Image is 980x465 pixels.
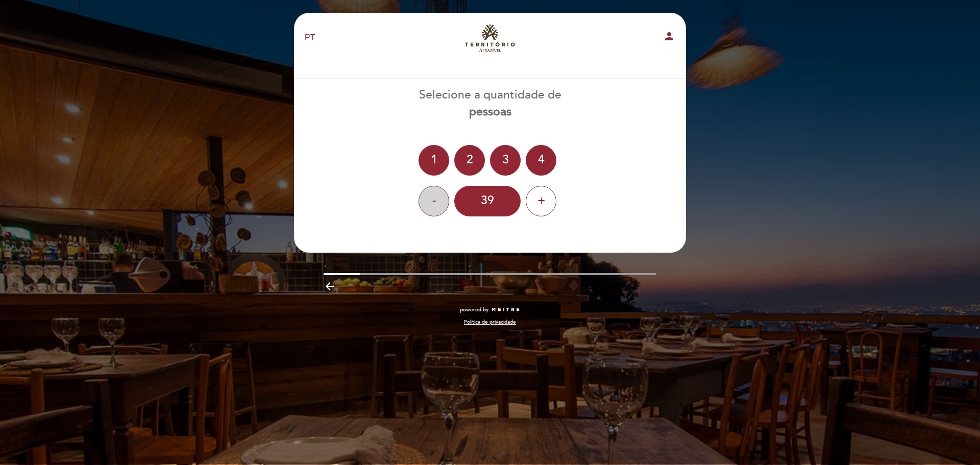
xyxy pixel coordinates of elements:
[526,145,556,176] div: 4
[491,307,520,312] img: MEITRE
[663,30,675,42] i: person
[454,186,521,216] div: 39
[460,306,488,313] span: powered by
[526,186,556,216] div: +
[454,145,485,176] div: 2
[419,186,449,216] div: -
[426,24,554,52] a: Aprazível
[419,145,449,176] div: 1
[460,306,520,313] a: powered by
[663,30,675,46] button: person
[464,319,516,326] a: Política de privacidade
[324,280,336,292] i: arrow_backward
[293,87,687,120] div: Selecione a quantidade de
[469,105,511,119] b: pessoas
[490,145,521,176] div: 3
